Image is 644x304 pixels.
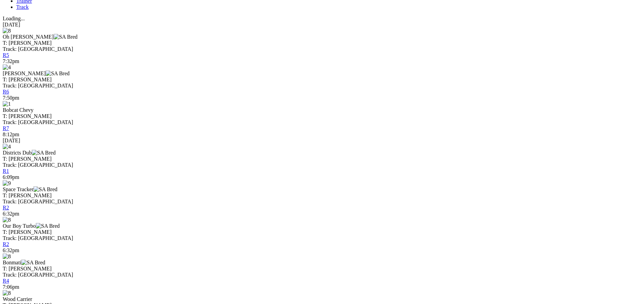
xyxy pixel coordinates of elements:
[3,180,11,186] img: 9
[3,260,641,266] div: Bonmati
[3,52,9,58] a: R5
[3,131,641,138] div: 8:12pm
[3,58,641,64] div: 7:32pm
[3,77,641,83] div: T: [PERSON_NAME]
[33,186,57,192] img: SA Bred
[3,296,641,302] div: Wood Carrier
[46,70,70,77] img: SA Bred
[3,229,641,235] div: T: [PERSON_NAME]
[3,34,641,40] div: Oh [PERSON_NAME]
[3,290,11,296] img: 8
[3,95,641,101] div: 7:50pm
[3,211,641,217] div: 6:32pm
[3,64,11,70] img: 4
[3,199,641,205] div: Track: [GEOGRAPHIC_DATA]
[3,223,641,229] div: Our Boy Turbo
[3,150,641,156] div: Districts Dub
[3,22,641,28] div: [DATE]
[3,46,641,52] div: Track: [GEOGRAPHIC_DATA]
[32,150,56,156] img: SA Bred
[3,168,9,174] a: R1
[3,156,641,162] div: T: [PERSON_NAME]
[3,278,9,284] a: R4
[3,272,641,278] div: Track: [GEOGRAPHIC_DATA]
[16,4,29,10] a: Track
[3,266,641,272] div: T: [PERSON_NAME]
[3,101,11,107] img: 1
[3,205,9,210] a: R2
[3,192,641,199] div: T: [PERSON_NAME]
[3,70,641,77] div: [PERSON_NAME]
[3,83,641,89] div: Track: [GEOGRAPHIC_DATA]
[3,217,11,223] img: 8
[3,107,641,113] div: Bobcat Chevy
[3,89,9,95] a: R6
[3,186,641,192] div: Space Tracker
[3,247,641,254] div: 6:32pm
[3,241,9,247] a: R2
[3,125,9,131] a: R7
[36,223,60,229] img: SA Bred
[3,144,11,150] img: 4
[3,254,11,260] img: 8
[3,138,641,144] div: [DATE]
[3,235,641,241] div: Track: [GEOGRAPHIC_DATA]
[3,174,641,180] div: 6:09pm
[54,34,78,40] img: SA Bred
[3,113,641,119] div: T: [PERSON_NAME]
[3,28,11,34] img: 8
[3,162,641,168] div: Track: [GEOGRAPHIC_DATA]
[3,16,25,21] span: Loading...
[3,119,641,125] div: Track: [GEOGRAPHIC_DATA]
[21,260,45,266] img: SA Bred
[3,40,641,46] div: T: [PERSON_NAME]
[3,284,641,290] div: 7:06pm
